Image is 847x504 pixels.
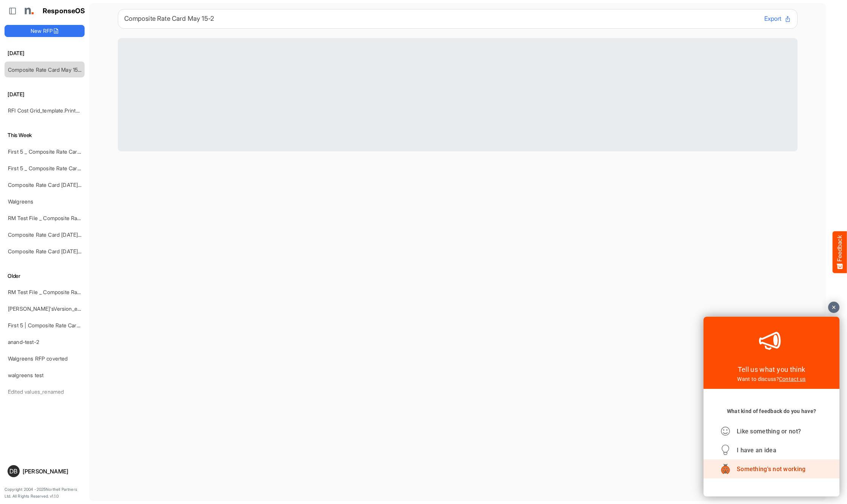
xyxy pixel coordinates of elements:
a: walgreens test [8,372,43,378]
a: RM Test File _ Composite Rate Card [DATE]-test-edited [8,289,142,295]
h6: This Week [5,131,85,139]
a: Composite Rate Card [DATE] mapping test [8,182,111,188]
a: First 5 _ Composite Rate Card [DATE] [8,148,99,155]
h6: Older [5,272,85,280]
a: Composite Rate Card [DATE]_smaller [8,231,97,238]
button: Feedback [833,231,847,273]
iframe: Feedback Widget [704,317,839,496]
div: Loading RFP [118,38,798,151]
img: Northell [21,3,36,18]
a: Walgreens RFP coverted [8,355,68,362]
a: RFI Cost Grid_template.Prints and warehousing [8,107,122,114]
button: Export [764,14,791,24]
h1: ResponseOS [43,7,85,15]
h6: [DATE] [5,90,85,99]
a: RM Test File _ Composite Rate Card [DATE] [8,215,113,221]
a: Walgreens [8,198,33,205]
div: [PERSON_NAME] [23,469,82,474]
a: anand-test-2 [8,339,39,345]
h6: Composite Rate Card May 15-2 [124,15,758,22]
span: DB [9,468,17,474]
p: Copyright 2004 - 2025 Northell Partners Ltd. All Rights Reserved. v 1.1.0 [5,486,85,499]
a: Composite Rate Card [DATE]_smaller [8,248,97,254]
a: First 5 | Composite Rate Card [DATE] [8,322,98,328]
a: Composite Rate Card May 15-2 [8,66,83,73]
a: First 5 _ Composite Rate Card [DATE] [8,165,99,171]
h6: [DATE] [5,49,85,57]
button: New RFP [5,25,85,37]
a: [PERSON_NAME]'sVersion_e2e-test-file_20250604_111803 [8,305,150,312]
